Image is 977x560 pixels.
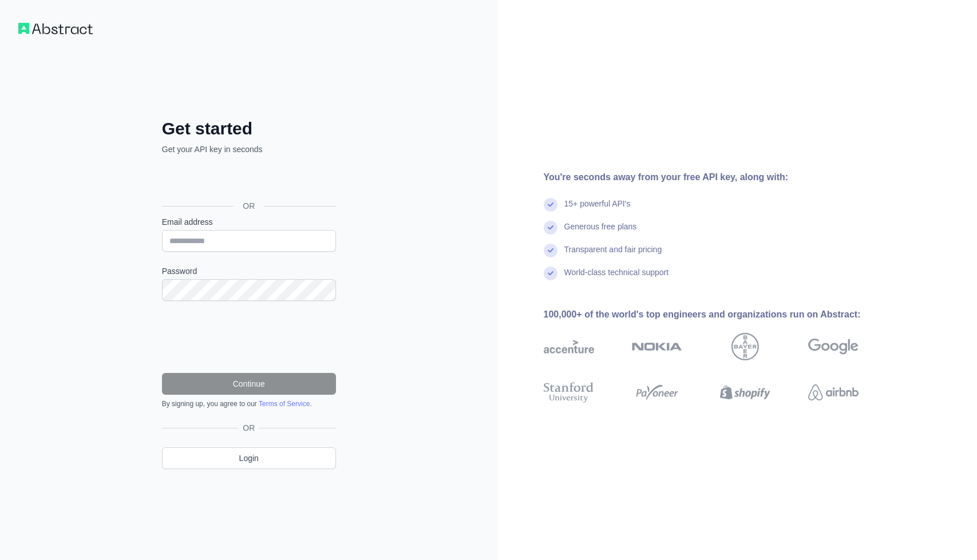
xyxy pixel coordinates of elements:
img: stanford university [544,380,594,405]
div: World-class technical support [564,267,669,289]
img: check mark [544,198,557,212]
img: airbnb [808,380,859,405]
img: check mark [544,244,557,257]
label: Email address [162,216,336,228]
a: Terms of Service [259,400,310,408]
a: Login [162,447,336,469]
img: nokia [632,333,682,360]
img: Workflow [18,23,93,34]
img: check mark [544,267,557,280]
img: bayer [731,333,759,360]
img: google [808,333,859,360]
iframe: Sign in with Google Button [156,168,339,193]
div: You're seconds away from your free API key, along with: [544,170,895,184]
div: Generous free plans [564,221,637,244]
span: OR [238,422,259,434]
div: 15+ powerful API's [564,198,631,221]
button: Continue [162,373,336,395]
p: Get your API key in seconds [162,144,336,155]
iframe: reCAPTCHA [162,315,336,359]
img: check mark [544,221,557,235]
div: 100,000+ of the world's top engineers and organizations run on Abstract: [544,308,895,321]
h2: Get started [162,118,336,139]
div: By signing up, you agree to our . [162,399,336,408]
label: Password [162,265,336,277]
img: shopify [720,380,770,405]
div: Transparent and fair pricing [564,244,662,267]
img: accenture [544,333,594,360]
img: payoneer [632,380,682,405]
span: OR [234,200,264,212]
